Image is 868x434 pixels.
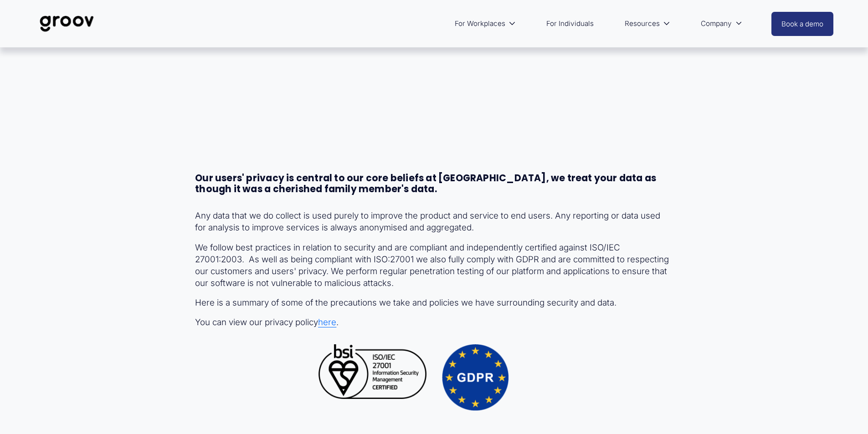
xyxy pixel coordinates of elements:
[35,9,99,39] img: Groov | Workplace Science Platform | Unlock Performance | Drive Results
[195,172,658,195] strong: Our users' privacy is central to our core beliefs at [GEOGRAPHIC_DATA], we treat your data as tho...
[318,317,336,327] a: here
[195,317,673,328] p: You can view our privacy policy .
[620,13,675,35] a: folder dropdown
[625,17,660,30] span: Resources
[701,17,732,30] span: Company
[195,210,673,234] p: Any data that we do collect is used purely to improve the product and service to end users. Any r...
[542,13,598,35] a: For Individuals
[195,68,543,123] strong: Security at Groov
[771,12,833,36] a: Book a demo
[455,17,505,30] span: For Workplaces
[450,13,520,35] a: folder dropdown
[696,13,747,35] a: folder dropdown
[195,242,673,290] p: We follow best practices in relation to security and are compliant and independently certified ag...
[195,297,673,309] p: Here is a summary of some of the precautions we take and policies we have surrounding security an...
